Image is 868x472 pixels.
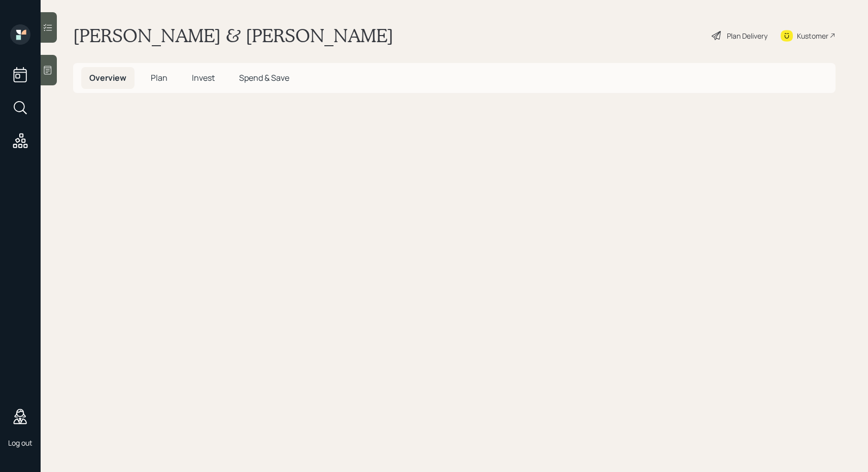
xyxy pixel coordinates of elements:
div: Log out [8,438,32,448]
div: Plan Delivery [727,30,767,41]
div: Kustomer [797,30,828,41]
span: Overview [89,72,126,83]
span: Invest [192,72,215,83]
span: Plan [151,72,168,83]
h1: [PERSON_NAME] & [PERSON_NAME] [73,24,393,47]
span: Spend & Save [239,72,289,83]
